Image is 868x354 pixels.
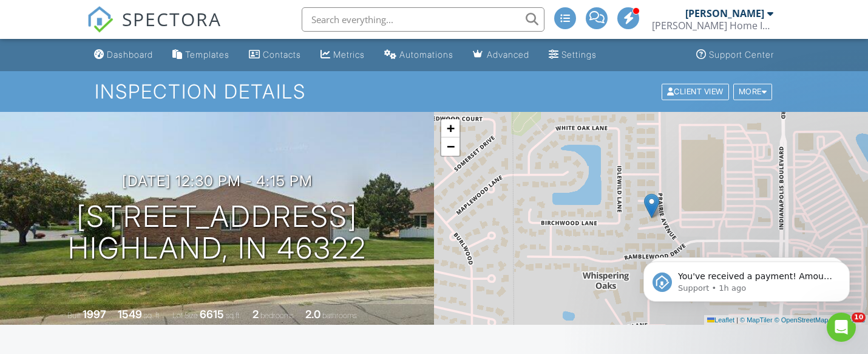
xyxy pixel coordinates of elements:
[122,6,222,32] span: SPECTORA
[652,19,773,32] div: Contreras Home Inspections
[333,49,365,60] div: Metrics
[544,44,602,66] a: Settings
[736,316,738,324] span: |
[122,173,313,189] h3: [DATE] 12:30 pm - 4:15 pm
[263,49,301,60] div: Contacts
[83,308,106,321] div: 1997
[487,49,529,60] div: Advanced
[144,311,161,320] span: sq. ft.
[87,16,222,42] a: SPECTORA
[379,44,458,66] a: Automations (Advanced)
[322,311,357,320] span: bathrooms
[67,311,81,320] span: Built
[118,308,142,321] div: 1549
[852,313,866,322] span: 10
[89,44,158,66] a: Dashboard
[468,44,534,66] a: Advanced
[253,308,259,321] div: 2
[775,316,865,324] a: © OpenStreetMap contributors
[441,119,459,137] a: Zoom in
[226,311,241,320] span: sq.ft.
[561,49,597,60] div: Settings
[168,44,234,66] a: Templates
[244,44,306,66] a: Contacts
[316,44,370,66] a: Metrics
[87,6,114,33] img: The Best Home Inspection Software - Spectora
[305,308,320,321] div: 2.0
[68,201,367,265] h1: [STREET_ADDRESS] Highland, IN 46322
[260,311,294,320] span: bedrooms
[740,316,773,324] a: © MapTiler
[685,7,764,19] div: [PERSON_NAME]
[662,83,729,100] div: Client View
[625,236,868,321] iframe: Intercom notifications message
[691,44,779,66] a: Support Center
[707,316,734,324] a: Leaflet
[441,137,459,156] a: Zoom out
[709,49,774,60] div: Support Center
[200,308,224,321] div: 6615
[107,49,153,60] div: Dashboard
[644,193,659,218] img: Marker
[447,139,455,154] span: −
[733,83,773,100] div: More
[399,49,453,60] div: Automations
[302,7,544,32] input: Search everything...
[827,313,856,342] iframe: Intercom live chat
[185,49,229,60] div: Templates
[660,86,732,95] a: Client View
[95,81,773,102] h1: Inspection Details
[172,311,198,320] span: Lot Size
[447,120,455,136] span: +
